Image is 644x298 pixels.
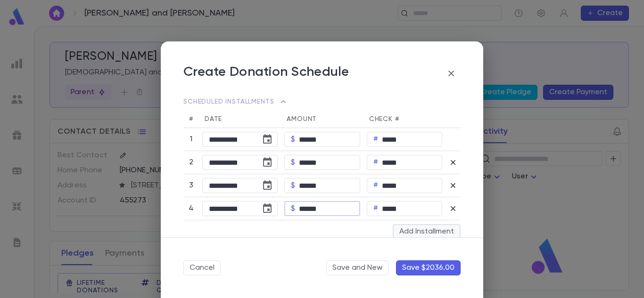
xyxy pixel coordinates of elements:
[287,116,317,122] span: Amount
[396,260,461,275] button: Save $2036.00
[183,93,289,111] button: Scheduled Installments
[258,153,277,172] button: Choose date, selected date is Oct 15, 2025
[291,204,295,213] p: $
[258,199,277,218] button: Choose date, selected date is Dec 15, 2025
[189,116,193,122] span: #
[373,204,378,213] p: #
[183,64,349,83] p: Create Donation Schedule
[373,158,378,167] p: #
[187,181,196,190] p: 3
[187,158,196,167] p: 2
[183,260,221,275] button: Cancel
[258,176,277,195] button: Choose date, selected date is Nov 15, 2025
[183,96,289,107] span: Scheduled Installments
[393,224,461,239] button: Add Installment
[326,260,388,275] button: Save and New
[291,135,295,144] p: $
[373,135,378,144] p: #
[291,181,295,190] p: $
[205,116,222,122] span: Date
[258,130,277,149] button: Choose date, selected date is Sep 15, 2025
[369,116,399,122] span: Check #
[291,158,295,167] p: $
[187,204,196,213] p: 4
[373,181,378,190] p: #
[187,135,196,144] p: 1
